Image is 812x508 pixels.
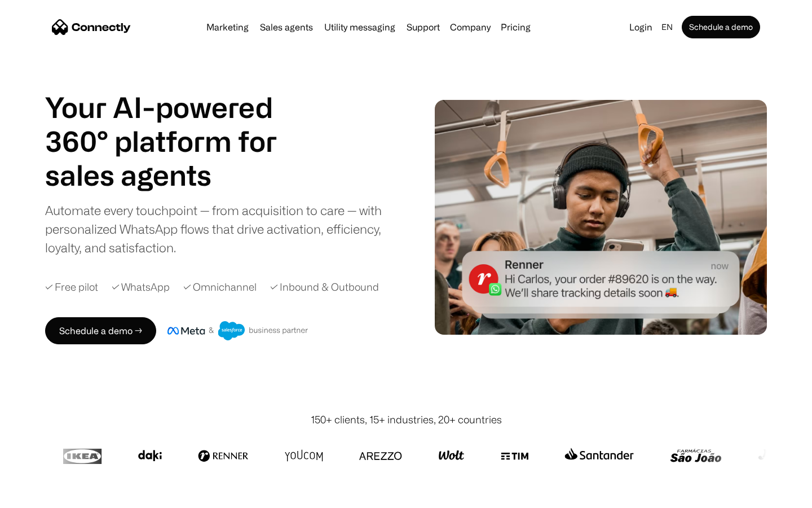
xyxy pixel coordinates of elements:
[45,317,156,344] a: Schedule a demo →
[45,279,98,295] div: ✓ Free pilot
[450,19,491,35] div: Company
[311,412,502,427] div: 150+ clients, 15+ industries, 20+ countries
[167,321,308,340] img: Meta and Salesforce business partner badge.
[45,201,400,257] div: Automate every touchpoint — from acquisition to care — with personalized WhatsApp flows that driv...
[682,16,760,38] a: Schedule a demo
[112,279,170,295] div: ✓ WhatsApp
[45,158,304,192] h1: sales agents
[183,279,257,295] div: ✓ Omnichannel
[402,23,444,32] a: Support
[320,23,400,32] a: Utility messaging
[11,487,68,504] aside: Language selected: English
[255,23,317,32] a: Sales agents
[202,23,253,32] a: Marketing
[270,279,379,295] div: ✓ Inbound & Outbound
[661,19,673,35] div: en
[45,90,304,158] h1: Your AI-powered 360° platform for
[496,23,535,32] a: Pricing
[23,488,68,504] ul: Language list
[625,19,657,35] a: Login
